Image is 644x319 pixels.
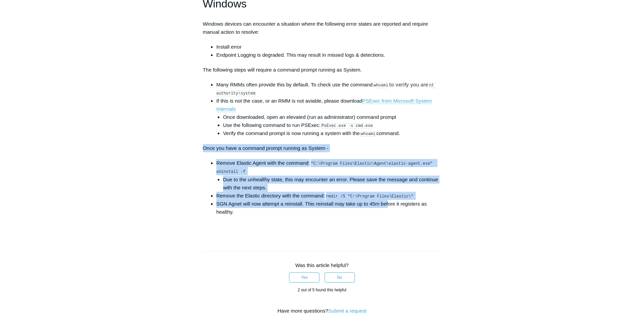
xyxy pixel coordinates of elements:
li: Many RMMs often provide this by default. To check use the command [216,81,442,97]
code: rmdir /S "C:\Program Files\Elastic\" [326,194,414,199]
span: Was this article helpful? [295,262,349,268]
a: Submit a request [328,308,366,314]
li: Install error [216,43,442,51]
code: whoami [360,131,376,137]
div: Have more questions? [203,307,442,315]
p: The following steps will require a command prompt running as System. [203,66,442,74]
li: Remove Elastic Agent with the command: [216,159,442,191]
li: Due to the unhealthy state, this may encounter an error. Please save the message and continue wit... [223,176,442,192]
button: This article was helpful [289,272,319,283]
span: 2 out of 5 found this helpful [297,288,346,292]
code: "C:\Program Files\Elastic\Agent\elastic-agent.exe" uninstall -f [216,161,435,175]
span: to verify you are [389,82,428,87]
code: whoami [373,83,388,88]
li: Use the following command to run PSExec: [223,121,442,129]
li: Verify the command prompt is now running a system with the command. [223,129,442,137]
li: SGN Agnet will now attempt a reinstall. This reinstall may take up to 45m before it registers as ... [216,200,442,216]
code: PsExec.exe -s cmd.exe [321,123,373,129]
a: PSExec from Microsoft System Internals [216,98,432,112]
li: Endpoint Logging is degraded. This may result in missed logs & detections. [216,51,442,59]
li: If this is not the case, or an RMM is not aviable, please download [216,97,442,137]
li: Remove the Elastic directory with the command: [216,192,442,200]
code: nt authority\system [216,83,437,96]
button: This article was not helpful [325,272,355,283]
li: Once downloaded, open an elevated (run as administrator) command prompt [223,113,442,121]
p: Once you have a command prompt running as System - [203,144,442,152]
p: Windows devices can encounter a situation where the following error states are reported and requi... [203,20,442,36]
